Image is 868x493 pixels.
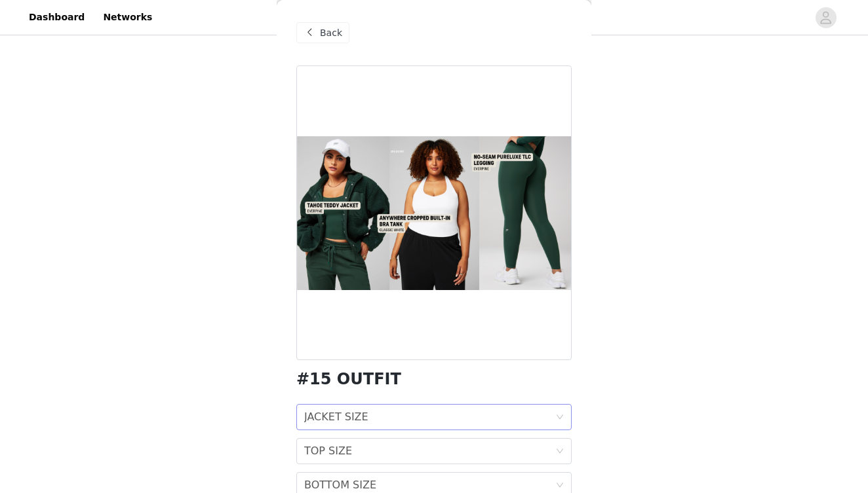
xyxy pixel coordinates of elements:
h1: #15 OUTFIT [296,371,401,388]
i: icon: down [556,481,564,490]
div: avatar [819,7,832,28]
div: TOP SIZE [304,439,352,464]
a: Dashboard [21,3,92,32]
i: icon: down [556,447,564,456]
span: Back [320,26,342,40]
div: JACKET SIZE [304,405,368,429]
a: Networks [95,3,160,32]
i: icon: down [556,413,564,422]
